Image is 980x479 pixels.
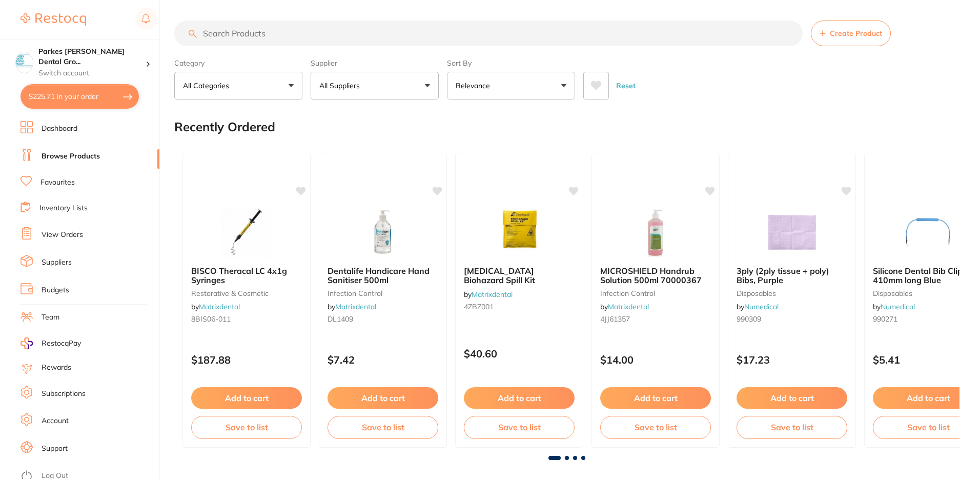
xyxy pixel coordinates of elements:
[335,302,376,311] a: Matrixdental
[191,289,302,297] small: restorative & cosmetic
[486,207,553,258] img: Body Fluid Biohazard Spill Kit
[744,302,779,311] a: Numedical
[600,289,711,297] small: infection control
[873,302,915,311] span: by
[21,13,86,26] img: Restocq Logo
[21,84,139,109] button: $225.71 in your order
[42,285,69,295] a: Budgets
[328,289,438,297] small: infection control
[21,337,33,349] img: RestocqPay
[328,416,438,438] button: Save to list
[600,387,711,409] button: Add to cart
[42,151,100,162] a: Browse Products
[311,58,439,68] label: Supplier
[174,72,302,99] button: All Categories
[42,416,69,426] a: Account
[830,29,882,37] span: Create Product
[311,72,439,99] button: All Suppliers
[174,58,302,68] label: Category
[191,387,302,409] button: Add to cart
[38,68,146,78] p: Switch account
[737,354,847,366] p: $17.23
[174,120,275,134] h2: Recently Ordered
[319,81,364,91] p: All Suppliers
[737,266,847,285] b: 3ply (2ply tissue + poly) Bibs, Purple
[213,207,280,258] img: BISCO Theracal LC 4x1g Syringes
[737,302,779,311] span: by
[759,207,825,258] img: 3ply (2ply tissue + poly) Bibs, Purple
[21,337,81,349] a: RestocqPay
[464,290,513,299] span: by
[350,207,416,258] img: Dentalife Handicare Hand Sanitiser 500ml
[42,363,71,373] a: Rewards
[42,257,72,268] a: Suppliers
[895,207,962,258] img: Silicone Dental Bib Clip - 410mm long Blue
[38,47,146,67] h4: Parkes Baker Dental Group
[600,354,711,366] p: $14.00
[600,266,711,285] b: MICROSHIELD Handrub Solution 500ml 70000367
[472,290,513,299] a: Matrixdental
[328,387,438,409] button: Add to cart
[811,21,891,46] button: Create Product
[600,315,711,323] small: 4JJ61357
[328,266,438,285] b: Dentalife Handicare Hand Sanitiser 500ml
[737,289,847,297] small: disposables
[42,230,83,240] a: View Orders
[737,315,847,323] small: 990309
[42,338,81,349] span: RestocqPay
[328,354,438,366] p: $7.42
[456,81,494,91] p: Relevance
[199,302,240,311] a: Matrixdental
[191,315,302,323] small: 8BIS06-011
[622,207,689,258] img: MICROSHIELD Handrub Solution 500ml 70000367
[881,302,915,311] a: Numedical
[42,389,86,399] a: Subscriptions
[183,81,233,91] p: All Categories
[737,387,847,409] button: Add to cart
[464,416,575,438] button: Save to list
[40,177,75,188] a: Favourites
[328,315,438,323] small: DL1409
[191,416,302,438] button: Save to list
[42,444,68,454] a: Support
[608,302,649,311] a: Matrixdental
[16,52,33,69] img: Parkes Baker Dental Group
[174,21,803,46] input: Search Products
[42,312,59,323] a: Team
[42,124,77,134] a: Dashboard
[464,348,575,360] p: $40.60
[191,354,302,366] p: $187.88
[600,302,649,311] span: by
[464,303,575,311] small: 4ZBZ001
[613,72,639,99] button: Reset
[447,58,575,68] label: Sort By
[328,302,376,311] span: by
[464,266,575,285] b: Body Fluid Biohazard Spill Kit
[191,266,302,285] b: BISCO Theracal LC 4x1g Syringes
[600,416,711,438] button: Save to list
[191,302,240,311] span: by
[464,387,575,409] button: Add to cart
[447,72,575,99] button: Relevance
[737,416,847,438] button: Save to list
[21,8,86,31] a: Restocq Logo
[39,203,88,213] a: Inventory Lists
